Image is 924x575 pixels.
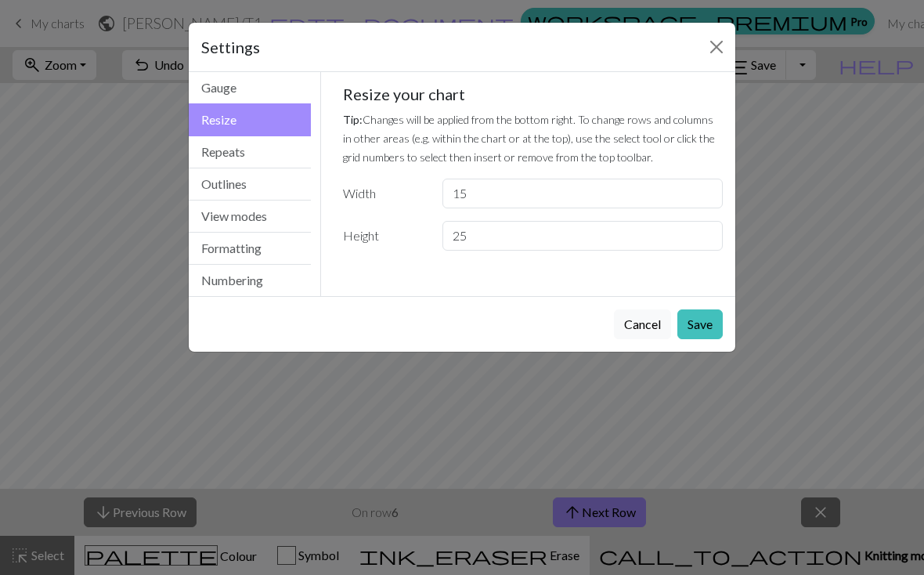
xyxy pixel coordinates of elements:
[677,309,723,339] button: Save
[189,201,311,233] button: View modes
[334,221,433,251] label: Height
[614,309,671,339] button: Cancel
[189,265,311,296] button: Numbering
[189,103,311,136] button: Resize
[189,136,311,168] button: Repeats
[189,233,311,265] button: Formatting
[704,34,729,60] button: Close
[343,85,724,103] h5: Resize your chart
[201,35,260,59] h5: Settings
[343,113,363,126] strong: Tip:
[343,113,715,164] small: Changes will be applied from the bottom right. To change rows and columns in other areas (e.g. wi...
[189,168,311,201] button: Outlines
[189,72,311,104] button: Gauge
[334,179,433,208] label: Width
